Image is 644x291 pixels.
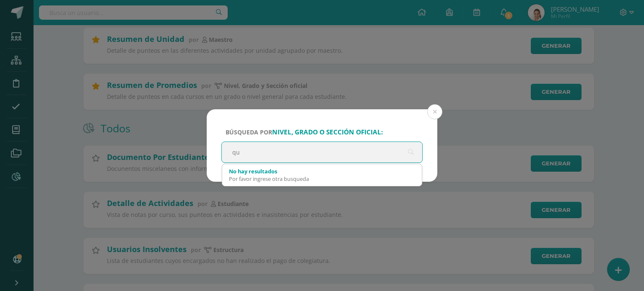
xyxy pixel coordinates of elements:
[427,104,442,119] button: Close (Esc)
[229,167,415,175] div: No hay resultados
[229,175,415,183] div: Por favor ingrese otra busqueda
[226,128,383,136] span: Búsqueda por
[272,128,383,136] strong: nivel, grado o sección oficial:
[222,142,422,162] input: ej. Primero primaria, etc.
